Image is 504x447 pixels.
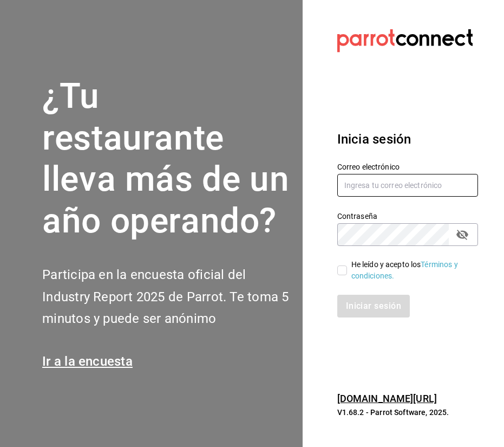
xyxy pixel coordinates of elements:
button: passwordField [453,225,472,244]
label: Contraseña [337,212,478,220]
p: V1.68.2 - Parrot Software, 2025. [337,407,478,418]
label: Correo electrónico [337,163,478,171]
div: He leído y acepto los [351,259,469,282]
h1: ¿Tu restaurante lleva más de un año operando? [42,76,289,242]
a: Ir a la encuesta [42,354,133,369]
input: Ingresa tu correo electrónico [337,174,478,197]
h3: Inicia sesión [337,129,478,149]
h2: Participa en la encuesta oficial del Industry Report 2025 de Parrot. Te toma 5 minutos y puede se... [42,264,289,330]
a: [DOMAIN_NAME][URL] [337,393,437,404]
